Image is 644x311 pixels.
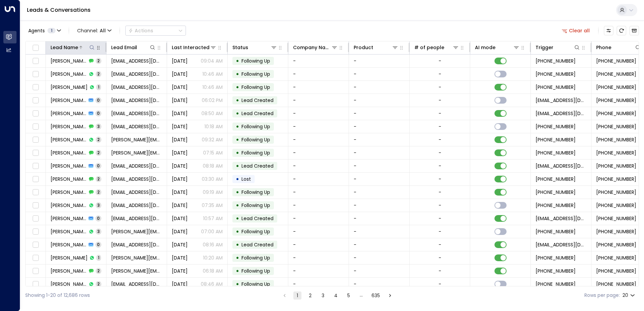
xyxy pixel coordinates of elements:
[596,254,636,261] span: +447825727322
[96,71,101,77] span: 2
[288,160,349,172] td: -
[288,94,349,107] td: -
[95,215,101,221] span: 0
[536,97,586,104] span: leads@space-station.co.uk
[349,173,410,185] td: -
[596,43,641,51] div: Phone
[172,176,188,182] span: Sep 10, 2025
[630,26,639,35] button: Archived Leads
[241,84,270,91] span: Following Up
[370,291,381,300] button: Go to page 635
[414,43,444,51] div: # of people
[536,110,586,117] span: leads@space-station.co.uk
[288,199,349,212] td: -
[172,228,188,235] span: Jul 02, 2025
[172,215,188,222] span: Jul 18, 2025
[28,28,45,33] span: Agents
[31,267,40,275] span: Toggle select row
[236,147,239,159] div: •
[596,189,636,196] span: +447568433390
[172,43,217,51] div: Last Interacted
[96,124,101,129] span: 3
[203,241,223,248] p: 08:16 AM
[349,68,410,80] td: -
[172,97,188,104] span: Jul 30, 2025
[74,26,114,35] span: Channel:
[288,133,349,146] td: -
[111,281,162,287] span: tone-lynx.3l@icloud.com
[96,281,101,287] span: 2
[349,107,410,120] td: -
[111,136,162,143] span: gary.young.gy5@gmail.com
[241,71,270,77] span: Following Up
[202,71,223,77] p: 10:46 AM
[202,97,223,104] p: 06:02 PM
[111,176,162,182] span: rfieldc@gmail.com
[172,189,188,196] span: Aug 20, 2025
[596,215,636,222] span: +447700000000
[536,43,553,51] div: Trigger
[111,43,156,51] div: Lead Email
[172,43,210,51] div: Last Interacted
[232,43,248,51] div: Status
[203,163,223,169] p: 08:18 AM
[51,281,87,287] span: Antonio Azevedo
[201,228,223,235] p: 07:00 AM
[536,58,576,64] span: +441212447902
[536,215,586,222] span: leads@space-station.co.uk
[596,84,636,91] span: +447714377300
[203,149,223,156] p: 07:15 AM
[125,26,186,36] button: Actions
[357,291,365,300] div: …
[202,176,223,182] p: 03:30 AM
[111,43,137,51] div: Lead Email
[241,97,273,104] span: Lead Created
[172,84,188,91] span: Jul 13, 2025
[201,110,223,117] p: 08:50 AM
[232,43,277,51] div: Status
[604,26,613,35] button: Customize
[439,268,441,274] div: -
[536,268,576,274] span: +447856005960
[354,43,398,51] div: Product
[31,201,40,210] span: Toggle select row
[439,58,441,64] div: -
[96,229,101,234] span: 3
[31,241,40,249] span: Toggle select row
[439,281,441,287] div: -
[241,110,273,117] span: Lead Created
[596,110,636,117] span: +447826845862
[288,265,349,277] td: -
[596,149,636,156] span: +447908486288
[236,121,239,132] div: •
[172,254,188,261] span: Jul 13, 2025
[617,26,626,35] span: Refresh
[204,123,223,130] p: 10:18 AM
[31,123,40,131] span: Toggle select row
[203,215,223,222] p: 10:57 AM
[354,43,373,51] div: Product
[95,97,101,103] span: 0
[536,202,576,209] span: +447553354805
[241,215,273,222] span: Lead Created
[349,55,410,67] td: -
[536,84,576,91] span: +447714377300
[95,110,101,116] span: 0
[349,265,410,277] td: -
[31,214,40,223] span: Toggle select row
[596,202,636,209] span: +447553354805
[31,96,40,105] span: Toggle select row
[236,186,239,198] div: •
[236,278,239,290] div: •
[288,107,349,120] td: -
[414,43,459,51] div: # of people
[31,149,40,157] span: Toggle select row
[172,281,188,287] span: Jul 16, 2025
[536,136,576,143] span: +447960746656
[172,202,188,209] span: Jul 11, 2025
[31,254,40,262] span: Toggle select row
[241,176,251,182] span: Lost
[536,228,576,235] span: +447857418361
[596,71,636,77] span: +447876566411
[51,163,87,169] span: Zainah mutawi-rabeh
